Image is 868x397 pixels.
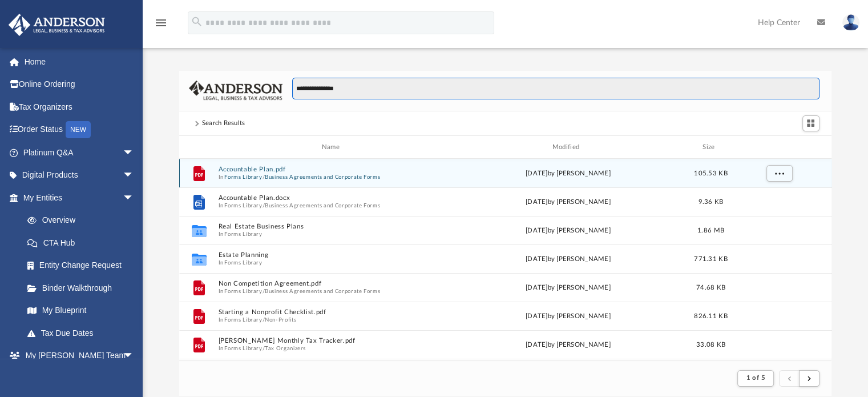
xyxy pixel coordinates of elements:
[224,316,262,324] button: Forms Library
[292,78,819,99] input: Search files and folders
[738,142,818,153] div: id
[218,288,448,295] span: In
[8,118,151,142] a: Order StatusNEW
[262,345,264,352] span: /
[265,316,296,324] button: Non-Profits
[218,223,448,231] button: Real Estate Business Plans
[218,259,448,267] span: In
[16,254,151,277] a: Entity Change Request
[453,142,683,153] div: Modified
[698,199,723,205] span: 9.36 KB
[8,164,151,187] a: Digital Productsarrow_drop_down
[8,186,151,209] a: My Entitiesarrow_drop_down
[453,197,683,207] div: [DATE] by [PERSON_NAME]
[123,141,146,165] span: arrow_drop_down
[262,316,264,324] span: /
[123,344,146,368] span: arrow_drop_down
[218,345,448,352] span: In
[8,73,151,96] a: Online Ordering
[697,227,724,234] span: 1.86 MB
[262,202,264,210] span: /
[218,202,448,210] span: In
[218,252,448,259] button: Estate Planning
[694,313,727,319] span: 826.11 KB
[688,142,733,153] div: Size
[224,345,262,352] button: Forms Library
[265,345,306,352] button: Tax Organizers
[453,226,683,236] div: [DATE] by [PERSON_NAME]
[16,231,151,254] a: CTA Hub
[16,322,151,344] a: Tax Due Dates
[696,342,725,348] span: 33.08 KB
[217,142,447,153] div: Name
[218,174,448,181] span: In
[218,231,448,238] span: In
[694,256,727,262] span: 771.31 KB
[453,311,683,322] div: [DATE] by [PERSON_NAME]
[16,276,151,299] a: Binder Walkthrough
[746,375,765,381] span: 1 of 5
[265,174,380,181] button: Business Agreements and Corporate Forms
[154,16,168,30] i: menu
[123,186,146,210] span: arrow_drop_down
[184,142,212,153] div: id
[262,288,264,295] span: /
[265,202,380,210] button: Business Agreements and Corporate Forms
[16,299,146,322] a: My Blueprint
[696,284,725,291] span: 74.68 KB
[224,288,262,295] button: Forms Library
[191,15,203,28] i: search
[154,22,168,30] a: menu
[453,283,683,293] div: [DATE] by [PERSON_NAME]
[453,340,683,350] div: [DATE] by [PERSON_NAME]
[224,174,262,181] button: Forms Library
[766,165,792,182] button: More options
[5,14,108,36] img: Anderson Advisors Platinum Portal
[224,259,262,267] button: Forms Library
[218,280,448,288] button: Non Competition Agreement.pdf
[694,170,727,177] span: 105.53 KB
[8,141,151,164] a: Platinum Q&Aarrow_drop_down
[737,370,773,386] button: 1 of 5
[218,316,448,324] span: In
[453,169,683,179] div: [DATE] by [PERSON_NAME]
[218,166,448,174] button: Accountable Plan.pdf
[262,174,264,181] span: /
[123,164,146,187] span: arrow_drop_down
[265,288,380,295] button: Business Agreements and Corporate Forms
[66,121,91,138] div: NEW
[8,344,146,367] a: My [PERSON_NAME] Teamarrow_drop_down
[8,95,151,118] a: Tax Organizers
[202,118,245,129] div: Search Results
[453,254,683,264] div: [DATE] by [PERSON_NAME]
[179,159,832,360] div: grid
[218,338,448,345] button: [PERSON_NAME] Monthly Tax Tracker.pdf
[842,14,859,31] img: User Pic
[218,195,448,202] button: Accountable Plan.docx
[218,309,448,316] button: Starting a Nonprofit Checklist.pdf
[8,50,151,73] a: Home
[16,209,151,232] a: Overview
[224,202,262,210] button: Forms Library
[224,231,262,238] button: Forms Library
[802,115,819,131] button: Switch to Grid View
